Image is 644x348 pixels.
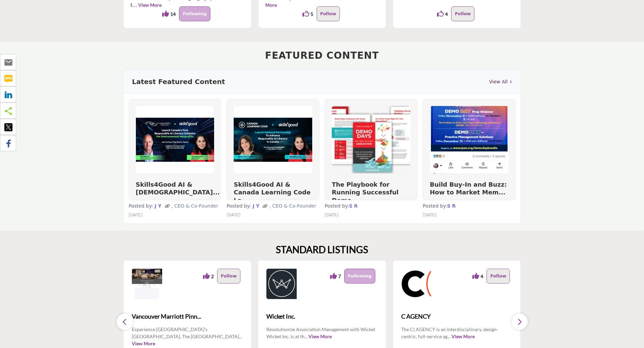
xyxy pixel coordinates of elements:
span: Wicket Inc. [266,312,378,321]
p: Follow [455,10,471,18]
a: View More [451,333,475,339]
span: 14 [170,10,176,18]
a: View More [309,333,332,339]
button: Following [344,269,375,284]
span: ... [304,333,308,339]
p: Posted by: [325,203,417,210]
p: The C( AGENCY is an interdisciplinary, design-centric, full-service ag [401,326,513,339]
a: The Playbook for Running Successful Demo... [332,181,399,204]
p: Experience [GEOGRAPHIC_DATA]'s [GEOGRAPHIC_DATA]. The [GEOGRAPHIC_DATA] [132,326,243,339]
a: View All [489,78,512,85]
span: , CEO & Co-Founder [269,203,316,209]
p: Follow [221,272,237,280]
img: Skills4Good AI & Canada Learning Code La... [234,106,312,173]
a: Wicket Inc. [266,307,378,325]
span: [DATE] [227,213,240,217]
h3: Latest Featured Content [132,77,225,87]
img: Build Buy-In and Buzz: How to Market Mem... [430,106,508,173]
a: J Y [251,203,261,209]
button: Follow [217,269,240,284]
p: Follow [320,10,336,18]
img: C AGENCY [401,269,432,299]
a: J Y [153,203,163,209]
p: Posted by: [423,203,516,210]
strong: S R [349,203,358,209]
button: Follow [451,6,474,21]
strong: J Y [155,203,162,209]
a: View More [132,341,155,346]
span: Vancouver Marriott Pinn... [132,312,243,321]
button: Following [179,6,210,21]
span: ... [447,333,450,339]
p: Revolutionize Association Management with Wicket Wicket Inc. is at th [266,326,378,339]
a: Vancouver Marriott Pinn... [132,307,243,325]
h2: STANDARD LISTINGS [276,244,368,256]
span: , CEO & Co-Founder [171,203,218,209]
a: View More [138,2,162,8]
span: [DATE] [423,213,437,217]
a: C AGENCY [401,307,513,325]
span: [DATE] [325,213,339,217]
span: 2 [211,273,214,280]
strong: J Y [253,203,259,209]
span: C AGENCY [401,312,513,321]
img: Vancouver Marriott Pinnacle Downtown Hotel [132,269,162,299]
a: Build Buy-In and Buzz: How to Market Mem... [430,181,507,196]
img: Wicket Inc. [266,269,297,299]
button: Follow [487,269,510,284]
b: Vancouver Marriott Pinnacle Downtown Hotel [132,307,243,325]
img: Skills4Good AI & Sustainability Network... [136,106,214,173]
strong: S R [447,203,456,209]
span: ... [239,333,242,339]
span: 5 [311,10,313,18]
span: ... [133,2,137,8]
span: 4 [480,273,483,280]
p: Following [348,272,372,280]
p: Posted by: [129,203,222,210]
a: Skills4Good AI & [DEMOGRAPHIC_DATA]... [136,181,220,196]
p: Follow [490,272,506,280]
button: Follow [317,6,340,21]
span: 4 [445,10,448,18]
img: The Playbook for Running Successful Demo... [332,106,410,173]
p: Posted by: [227,203,319,210]
a: Skills4Good AI & Canada Learning Code La... [234,181,311,204]
span: [DATE] [129,213,143,217]
span: 7 [338,273,341,280]
h2: FEATURED CONTENT [123,49,521,63]
p: Following [183,10,206,18]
